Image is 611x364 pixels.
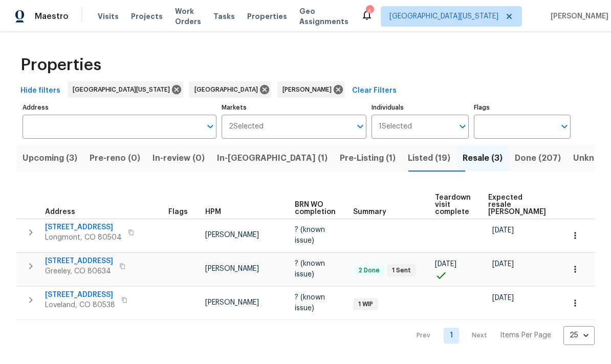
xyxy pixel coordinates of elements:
label: Address [23,104,216,111]
span: Flags [168,208,188,216]
span: 1 WIP [354,300,377,309]
label: Flags [474,104,571,111]
span: Teardown visit complete [435,194,471,216]
div: [GEOGRAPHIC_DATA][US_STATE] [68,81,183,98]
span: Summary [353,208,386,216]
span: In-review (0) [152,151,205,165]
div: [GEOGRAPHIC_DATA] [189,81,271,98]
a: Goto page 1 [444,328,459,344]
span: Loveland, CO 80538 [45,300,115,310]
button: Open [353,119,367,134]
span: 2 Selected [229,122,264,131]
span: 2 Done [354,266,384,275]
span: ? (known issue) [295,226,325,244]
nav: Pagination Navigation [407,326,595,345]
span: Maestro [35,11,69,22]
span: [PERSON_NAME] [205,231,259,239]
label: Markets [222,104,367,111]
span: Clear Filters [352,84,397,97]
span: BRN WO completion [295,201,336,216]
span: Pre-reno (0) [90,151,140,165]
span: Done (207) [515,151,561,165]
span: Greeley, CO 80634 [45,266,113,276]
span: Listed (19) [408,151,450,165]
span: [DATE] [492,227,514,234]
span: [GEOGRAPHIC_DATA][US_STATE] [73,84,174,95]
div: 4 [366,6,373,16]
div: [PERSON_NAME] [277,81,345,98]
button: Open [557,119,572,134]
span: Expected resale [PERSON_NAME] [488,194,546,216]
button: Open [455,119,470,134]
span: 1 Selected [379,122,412,131]
span: ? (known issue) [295,260,325,277]
span: [DATE] [492,294,514,302]
span: [STREET_ADDRESS] [45,222,122,232]
span: ? (known issue) [295,294,325,311]
span: [DATE] [435,261,456,268]
span: [STREET_ADDRESS] [45,290,115,300]
span: Pre-Listing (1) [340,151,396,165]
button: Hide filters [16,81,64,100]
span: Upcoming (3) [23,151,77,165]
span: Longmont, CO 80504 [45,232,122,243]
span: Hide filters [20,84,60,97]
p: Items Per Page [500,330,551,340]
label: Individuals [372,104,468,111]
span: 1 Sent [388,266,415,275]
span: Properties [247,11,287,22]
button: Open [203,119,217,134]
span: Properties [20,60,101,70]
span: [STREET_ADDRESS] [45,256,113,266]
span: Tasks [213,13,235,20]
span: [PERSON_NAME] [547,11,608,22]
span: [GEOGRAPHIC_DATA] [194,84,262,95]
button: Clear Filters [348,81,401,100]
span: [GEOGRAPHIC_DATA][US_STATE] [389,11,498,22]
span: [DATE] [492,261,514,268]
span: Address [45,208,75,216]
span: [PERSON_NAME] [282,84,336,95]
span: Geo Assignments [299,6,348,27]
span: Resale (3) [463,151,503,165]
span: Projects [131,11,163,22]
div: 25 [563,322,595,349]
span: Work Orders [175,6,201,27]
span: HPM [205,208,221,216]
span: [PERSON_NAME] [205,265,259,272]
span: In-[GEOGRAPHIC_DATA] (1) [217,151,328,165]
span: Visits [98,11,119,22]
span: [PERSON_NAME] [205,299,259,306]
